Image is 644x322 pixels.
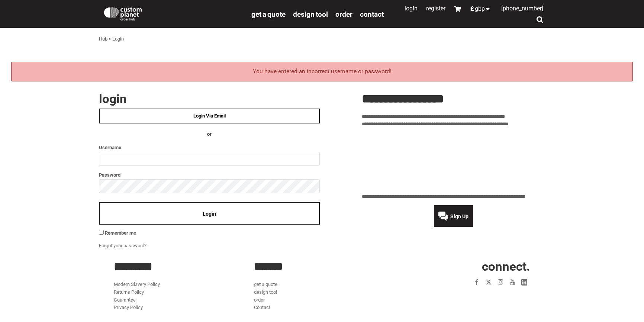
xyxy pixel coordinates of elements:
[254,297,265,303] a: order
[335,10,352,19] span: order
[293,10,328,19] span: design tool
[254,305,270,310] a: Contact
[360,10,384,19] span: Contact
[112,35,124,43] div: Login
[105,230,136,236] span: Remember me
[362,133,545,189] iframe: Customer reviews powered by Trustpilot
[426,5,445,12] a: Register
[360,10,384,18] a: Contact
[475,6,485,12] span: GBP
[293,10,328,18] a: design tool
[251,10,286,19] span: get a quote
[99,171,320,179] label: Password
[99,243,146,248] a: Forgot your password?
[254,289,277,295] a: design tool
[501,5,543,12] span: [PHONE_NUMBER]
[405,5,418,12] a: Login
[251,10,286,18] a: get a quote
[99,2,248,24] a: Custom Planet
[335,10,352,18] a: order
[99,143,320,152] label: Username
[99,131,320,138] h4: OR
[428,293,530,302] iframe: Customer reviews powered by Trustpilot
[114,281,160,287] a: Modern Slavery Policy
[254,281,277,287] a: get a quote
[99,93,320,105] h2: Login
[203,211,216,217] span: Login
[99,109,320,123] a: Login Via Email
[193,113,226,119] span: Login Via Email
[470,6,475,12] span: £
[395,260,530,273] h2: CONNECT.
[114,297,136,303] a: Guarantee
[450,213,468,219] span: Sign Up
[114,305,143,310] a: Privacy Policy
[114,289,144,295] a: Returns Policy
[11,62,633,81] div: You have entered an incorrect username or password!
[103,6,143,20] img: Custom Planet
[99,230,104,235] input: Remember me
[109,35,111,43] div: >
[99,36,107,42] a: Hub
